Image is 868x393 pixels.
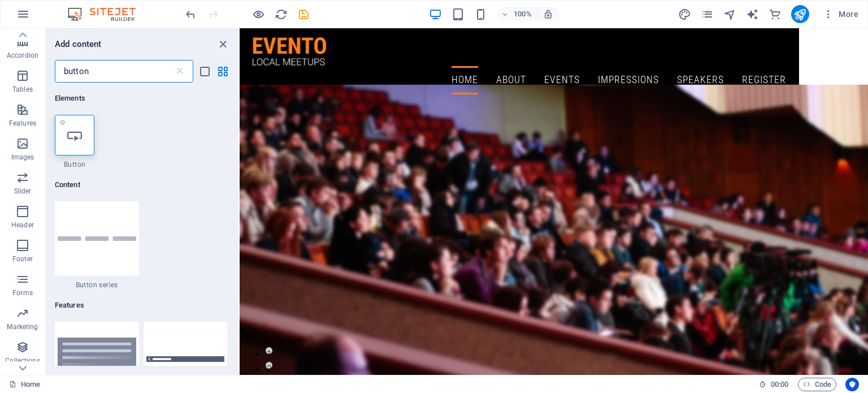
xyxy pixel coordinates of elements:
i: Commerce [769,8,782,21]
p: Marketing [7,322,38,331]
button: save [297,7,310,21]
img: button-series.svg [58,236,136,241]
button: 1 [26,319,33,326]
button: commerce [769,7,782,21]
i: Pages (Ctrl+Alt+S) [701,8,714,21]
button: text_generator [746,7,759,21]
span: Add to favorites [59,119,66,126]
button: close panel [216,37,229,51]
i: Publish [793,8,806,21]
button: 2 [26,334,33,340]
button: undo [184,7,197,21]
img: Editor Logo [65,7,150,21]
p: Images [11,153,34,162]
button: design [678,7,692,21]
button: 100% [497,7,537,21]
p: Features [9,119,36,128]
button: grid-view [216,64,229,78]
span: Button [55,160,94,169]
h6: Add content [55,37,102,51]
p: Slider [14,187,32,196]
img: Read_More_Thumbnail.svg [58,338,136,381]
i: On resize automatically adjust zoom level to fit chosen device. [543,9,553,19]
p: Collections [5,356,40,365]
button: Code [798,378,836,391]
p: Tables [12,85,33,94]
p: Accordion [7,51,38,60]
div: Button series [55,201,139,290]
h6: Elements [55,92,227,105]
img: back-button.svg [146,356,225,362]
span: 00 00 [771,378,788,391]
i: Navigator [723,8,736,21]
a: Click to cancel selection. Double-click to open Pages [9,378,40,391]
h6: 100% [514,7,532,21]
p: Forms [12,288,33,297]
button: Usercentrics [845,378,859,391]
input: Search [55,60,174,83]
button: reload [274,7,288,21]
span: : [779,380,780,388]
h6: Features [55,299,227,312]
p: Header [11,221,34,230]
h6: Session time [759,378,789,391]
button: publish [791,5,809,23]
button: navigator [723,7,737,21]
i: Design (Ctrl+Alt+Y) [678,8,691,21]
i: Undo: Change width (Ctrl+Z) [184,8,197,21]
button: list-view [198,64,211,78]
i: Save (Ctrl+S) [297,8,310,21]
h6: Content [55,178,227,192]
button: Click here to leave preview mode and continue editing [251,7,265,21]
p: Footer [12,254,33,264]
span: Code [803,378,831,391]
div: Button [55,115,94,169]
span: Button series [55,280,139,290]
button: More [818,5,863,23]
button: pages [701,7,714,21]
span: More [823,8,858,20]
